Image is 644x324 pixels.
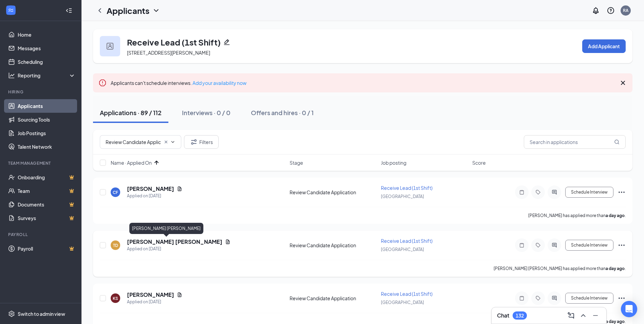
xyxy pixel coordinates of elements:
[127,185,174,193] h5: [PERSON_NAME]
[18,211,76,225] a: SurveysCrown
[381,300,424,305] span: [GEOGRAPHIC_DATA]
[127,238,222,246] h5: [PERSON_NAME] [PERSON_NAME]
[177,292,182,298] svg: Document
[623,7,628,13] div: RA
[98,79,107,87] svg: Error
[290,159,303,166] span: Stage
[8,232,74,237] div: Payroll
[251,108,314,117] div: Offers and hires · 0 / 1
[127,36,221,48] h3: Receive Lead (1st Shift)
[518,242,526,248] svg: Note
[524,135,626,149] input: Search in applications
[606,266,625,271] b: a day ago
[497,312,509,319] h3: Chat
[606,213,625,218] b: a day ago
[152,6,160,15] svg: ChevronDown
[18,140,76,154] a: Talent Network
[381,247,424,252] span: [GEOGRAPHIC_DATA]
[290,242,377,249] div: Review Candidate Application
[129,223,203,234] div: [PERSON_NAME] [PERSON_NAME]
[152,159,161,167] svg: ArrowUp
[591,311,600,320] svg: Minimize
[472,159,486,166] span: Score
[225,239,231,245] svg: Document
[578,310,589,321] button: ChevronUp
[107,43,113,50] img: user icon
[534,242,542,248] svg: Tag
[8,310,15,317] svg: Settings
[565,240,613,251] button: Schedule Interview
[170,139,176,145] svg: ChevronDown
[107,5,149,16] h1: Applicants
[381,159,406,166] span: Job posting
[619,79,627,87] svg: Cross
[565,293,613,304] button: Schedule Interview
[18,242,76,255] a: PayrollCrown
[381,185,433,191] span: Receive Lead (1st Shift)
[113,190,118,195] div: CF
[18,41,76,55] a: Messages
[518,295,526,301] svg: Note
[290,295,377,302] div: Review Candidate Application
[127,246,231,252] div: Applied on [DATE]
[8,89,74,95] div: Hiring
[494,266,626,271] p: [PERSON_NAME] [PERSON_NAME] has applied more than .
[127,193,182,199] div: Applied on [DATE]
[127,299,182,305] div: Applied on [DATE]
[18,310,65,317] div: Switch to admin view
[606,319,625,324] b: a day ago
[192,80,246,86] a: Add your availability now
[534,295,542,301] svg: Tag
[113,242,118,248] div: TD
[579,311,587,320] svg: ChevronUp
[565,187,613,198] button: Schedule Interview
[618,294,626,302] svg: Ellipses
[18,113,76,126] a: Sourcing Tools
[182,108,231,117] div: Interviews · 0 / 0
[96,6,104,15] svg: ChevronLeft
[18,184,76,198] a: TeamCrown
[18,99,76,113] a: Applicants
[518,190,526,195] svg: Note
[100,108,162,117] div: Applications · 89 / 112
[184,135,219,149] button: Filter Filters
[106,138,161,146] input: All Stages
[8,160,74,166] div: Team Management
[550,190,558,195] svg: ActiveChat
[18,198,76,211] a: DocumentsCrown
[534,190,542,195] svg: Tag
[582,39,626,53] button: Add Applicant
[528,213,626,218] p: [PERSON_NAME] has applied more than .
[111,80,246,86] span: Applicants can't schedule interviews.
[127,50,210,56] span: [STREET_ADDRESS][PERSON_NAME]
[618,188,626,196] svg: Ellipses
[381,238,433,244] span: Receive Lead (1st Shift)
[8,72,15,79] svg: Analysis
[590,310,601,321] button: Minimize
[381,291,433,297] span: Receive Lead (1st Shift)
[614,139,620,145] svg: MagnifyingGlass
[223,39,230,46] svg: Pencil
[18,170,76,184] a: OnboardingCrown
[18,126,76,140] a: Job Postings
[550,295,558,301] svg: ActiveChat
[18,55,76,69] a: Scheduling
[607,6,615,15] svg: QuestionInfo
[618,241,626,249] svg: Ellipses
[621,301,637,317] div: Open Intercom Messenger
[190,138,198,146] svg: Filter
[127,291,174,299] h5: [PERSON_NAME]
[550,242,558,248] svg: ActiveChat
[163,139,169,145] svg: Cross
[567,311,575,320] svg: ComposeMessage
[381,194,424,199] span: [GEOGRAPHIC_DATA]
[516,313,524,319] div: 132
[18,72,76,79] div: Reporting
[592,6,600,15] svg: Notifications
[18,28,76,41] a: Home
[66,7,72,14] svg: Collapse
[113,295,118,301] div: KS
[7,7,14,14] svg: WorkstreamLogo
[111,159,152,166] span: Name · Applied On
